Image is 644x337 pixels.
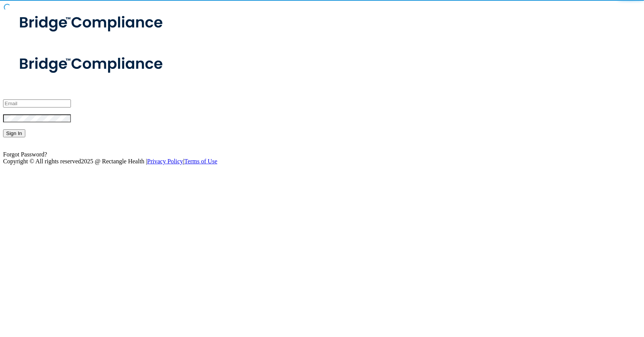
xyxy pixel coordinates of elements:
a: Terms of Use [184,158,217,164]
a: Privacy Policy [147,158,183,164]
div: Copyright © All rights reserved 2025 @ Rectangle Health | | [3,158,641,165]
button: Sign In [3,129,25,137]
img: bridge_compliance_login_screen.278c3ca4.svg [3,3,182,43]
img: bridge_compliance_login_screen.278c3ca4.svg [3,44,182,84]
input: Email [3,99,71,107]
a: Forgot Password? [3,151,47,158]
